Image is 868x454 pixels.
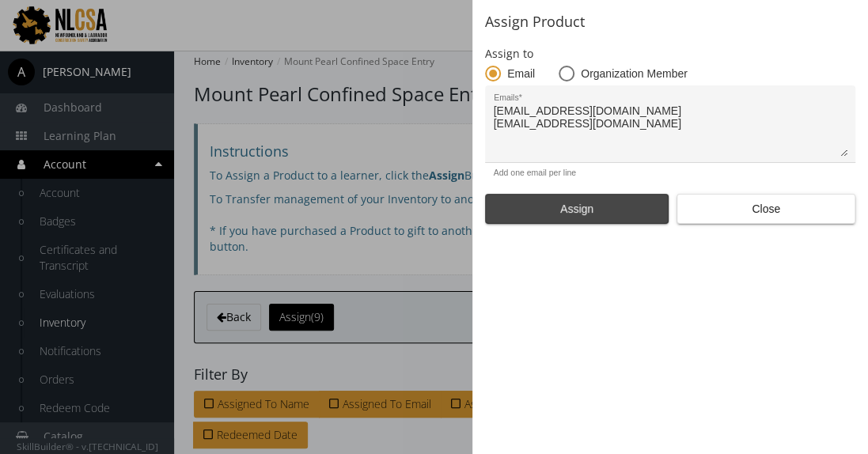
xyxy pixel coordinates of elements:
span: Assign [498,195,655,223]
label: Assign to [485,46,533,62]
h2: Assign Product [485,14,855,30]
mat-hint: Add one email per line [494,168,576,178]
span: Organization Member [574,66,688,81]
span: Email [501,66,535,81]
button: Assign [485,194,669,224]
span: Close [690,195,842,223]
button: Close [677,194,855,224]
